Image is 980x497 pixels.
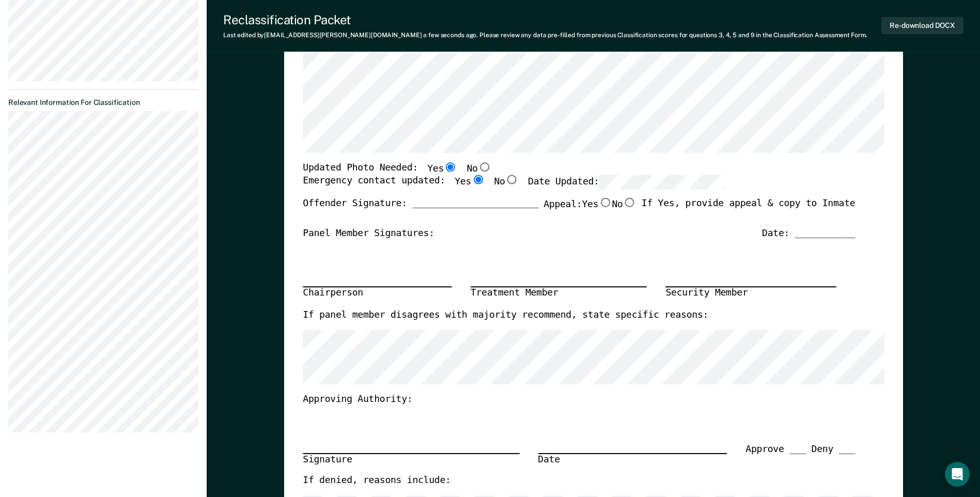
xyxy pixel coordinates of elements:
dt: Relevant Information For Classification [8,98,198,107]
input: Yes [471,176,485,185]
div: Approve ___ Deny ___ [745,443,855,475]
div: Signature [303,453,519,466]
div: Chairperson [303,287,452,300]
label: Date Updated: [528,176,726,190]
div: Treatment Member [471,287,647,300]
div: Emergency contact updated: [303,176,726,198]
div: Date: ___________ [762,228,855,240]
label: Yes [582,198,612,211]
div: Security Member [665,287,836,300]
input: No [623,198,636,207]
div: Updated Photo Needed: [303,162,491,176]
label: No [612,198,636,211]
div: Open Intercom Messenger [945,462,970,487]
span: a few seconds ago [423,32,476,39]
button: Re-download DOCX [881,17,963,34]
input: Yes [598,198,612,207]
div: Last edited by [EMAIL_ADDRESS][PERSON_NAME][DOMAIN_NAME] . Please review any data pre-filled from... [223,32,867,39]
input: No [505,176,518,185]
label: Yes [427,162,457,176]
label: Yes [455,176,485,190]
div: Date [538,453,727,466]
label: If denied, reasons include: [303,475,450,488]
input: Yes [444,162,457,172]
label: Appeal: [543,198,636,220]
label: No [466,162,491,176]
div: Reclassification Packet [223,12,867,27]
input: No [477,162,491,172]
div: Panel Member Signatures: [303,228,434,240]
div: Offender Signature: _______________________ If Yes, provide appeal & copy to Inmate [303,198,855,228]
label: If panel member disagrees with majority recommend, state specific reasons: [303,309,708,322]
div: Approving Authority: [303,394,855,406]
input: Date Updated: [599,176,726,190]
label: No [494,176,518,190]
